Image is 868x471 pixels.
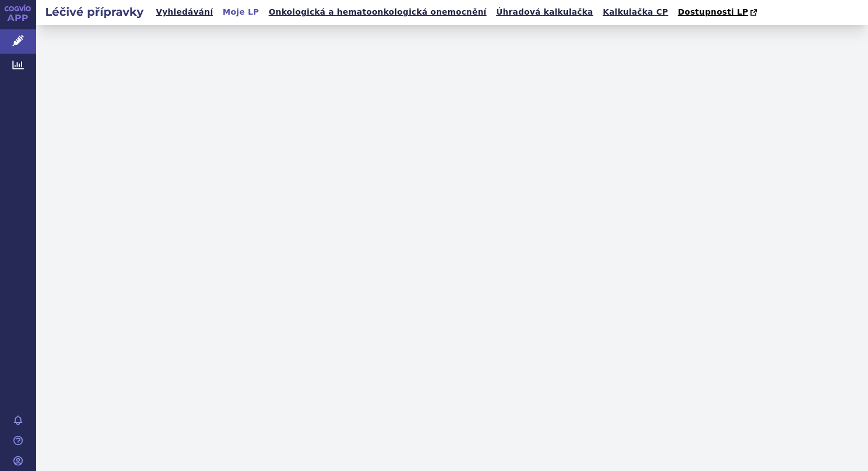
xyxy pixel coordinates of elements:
[678,7,748,16] span: Dostupnosti LP
[153,5,216,20] a: Vyhledávání
[600,5,672,20] a: Kalkulačka CP
[219,5,262,20] a: Moje LP
[265,5,490,20] a: Onkologická a hematoonkologická onemocnění
[674,5,763,20] a: Dostupnosti LP
[36,4,153,20] h2: Léčivé přípravky
[493,5,597,20] a: Úhradová kalkulačka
